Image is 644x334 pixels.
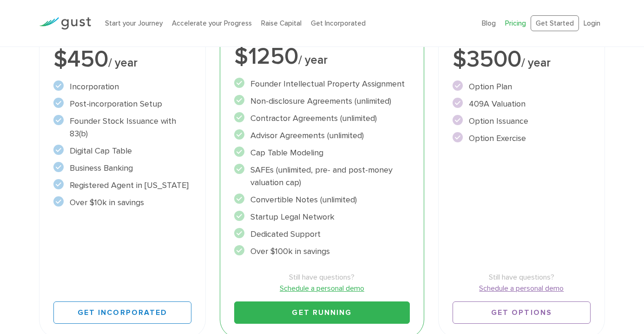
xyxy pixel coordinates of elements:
a: Schedule a personal demo [453,283,591,294]
span: / year [298,53,328,67]
li: Dedicated Support [234,228,410,240]
li: Cap Table Modeling [234,147,410,159]
li: Founder Intellectual Property Assignment [234,78,410,90]
span: / year [108,56,138,70]
div: $450 [53,48,191,71]
span: Still have questions? [453,272,591,283]
a: Get Options [453,301,591,324]
li: Founder Stock Issuance with 83(b) [53,115,191,140]
li: Option Plan [453,80,591,93]
span: / year [521,56,551,70]
li: Non-disclosure Agreements (unlimited) [234,95,410,107]
li: Incorporation [53,80,191,93]
li: Option Exercise [453,132,591,145]
li: SAFEs (unlimited, pre- and post-money valuation cap) [234,164,410,189]
li: Post-incorporation Setup [53,98,191,110]
a: Pricing [505,19,526,27]
li: Business Banking [53,162,191,174]
li: Option Issuance [453,115,591,127]
div: $1250 [234,45,410,68]
li: Registered Agent in [US_STATE] [53,179,191,192]
li: Over $10k in savings [53,196,191,209]
a: Start your Journey [105,19,163,27]
span: Still have questions? [234,272,410,283]
a: Blog [482,19,496,27]
li: Over $100k in savings [234,245,410,258]
li: Convertible Notes (unlimited) [234,194,410,206]
div: $3500 [453,48,591,71]
li: Startup Legal Network [234,211,410,223]
a: Get Incorporated [53,301,191,324]
a: Accelerate your Progress [172,19,252,27]
li: Advisor Agreements (unlimited) [234,129,410,142]
a: Raise Capital [261,19,302,27]
a: Get Incorporated [311,19,366,27]
li: Digital Cap Table [53,145,191,157]
a: Schedule a personal demo [234,283,410,294]
a: Login [584,19,600,27]
li: Contractor Agreements (unlimited) [234,112,410,125]
a: Get Started [531,15,579,32]
a: Get Running [234,301,410,324]
img: Gust Logo [39,17,91,30]
li: 409A Valuation [453,98,591,110]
